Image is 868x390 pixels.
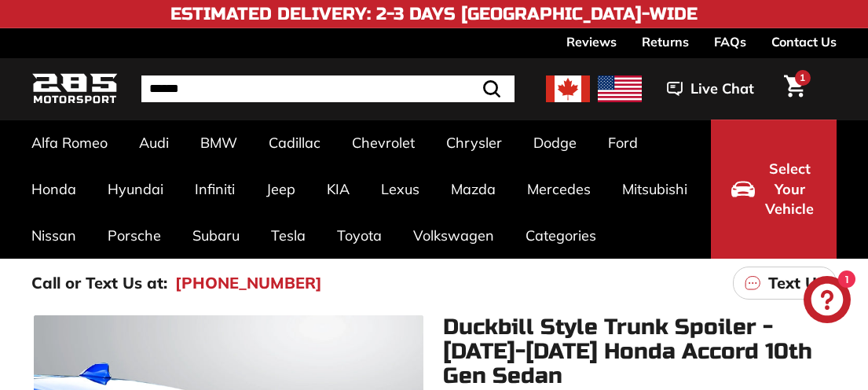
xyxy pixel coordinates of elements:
[642,28,689,55] a: Returns
[768,271,825,295] p: Text Us
[31,71,118,108] img: Logo_285_Motorsport_areodynamics_components
[606,166,703,212] a: Mitsubishi
[365,166,435,212] a: Lexus
[763,159,816,219] span: Select Your Vehicle
[185,120,253,166] a: BMW
[510,212,612,259] a: Categories
[92,212,177,259] a: Porsche
[321,212,397,259] a: Toyota
[714,28,746,55] a: FAQs
[170,5,698,24] h4: Estimated Delivery: 2-3 Days [GEOGRAPHIC_DATA]-Wide
[141,75,515,102] input: Search
[16,166,92,212] a: Honda
[711,120,837,259] button: Select Your Vehicle
[253,120,336,166] a: Cadillac
[92,166,179,212] a: Hyundai
[16,120,123,166] a: Alfa Romeo
[251,166,311,212] a: Jeep
[443,315,837,388] h1: Duckbill Style Trunk Spoiler - [DATE]-[DATE] Honda Accord 10th Gen Sedan
[518,120,592,166] a: Dodge
[771,28,837,55] a: Contact Us
[566,28,617,55] a: Reviews
[799,276,855,327] inbox-online-store-chat: Shopify online store chat
[511,166,606,212] a: Mercedes
[800,72,805,83] span: 1
[592,120,654,166] a: Ford
[430,120,518,166] a: Chrysler
[646,69,775,109] button: Live Chat
[775,62,815,116] a: Cart
[690,79,754,99] span: Live Chat
[311,166,365,212] a: KIA
[435,166,511,212] a: Mazda
[175,271,322,295] a: [PHONE_NUMBER]
[336,120,430,166] a: Chevrolet
[16,212,92,259] a: Nissan
[397,212,510,259] a: Volkswagen
[733,267,837,300] a: Text Us
[179,166,251,212] a: Infiniti
[255,212,321,259] a: Tesla
[177,212,255,259] a: Subaru
[123,120,185,166] a: Audi
[31,271,167,295] p: Call or Text Us at:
